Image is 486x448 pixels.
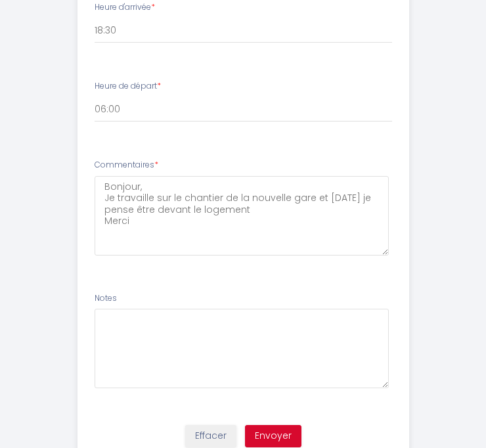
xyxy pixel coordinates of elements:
[95,292,117,305] label: Notes
[185,425,236,447] button: Effacer
[245,425,301,447] button: Envoyer
[95,1,155,14] label: Heure d'arrivée
[95,159,158,171] label: Commentaires
[95,80,161,93] label: Heure de départ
